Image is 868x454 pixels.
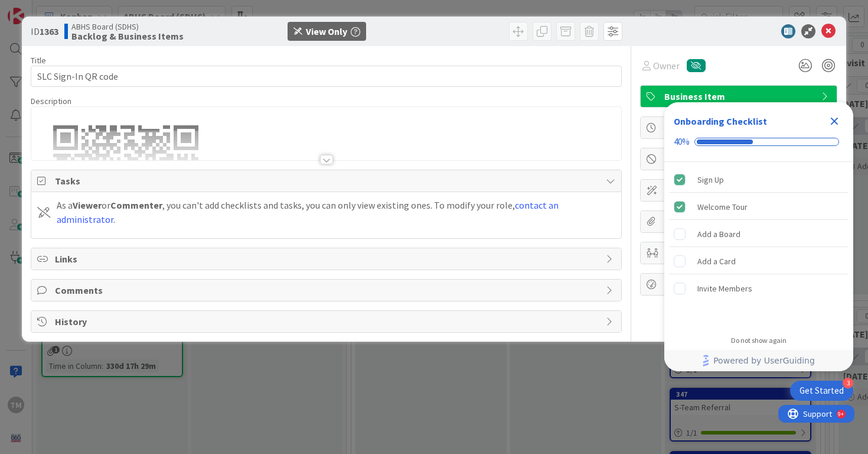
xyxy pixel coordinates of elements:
span: Links [55,252,601,266]
div: Add a Board [697,227,740,241]
b: Commenter [110,199,162,211]
div: Add a Card [697,254,736,268]
span: ID [31,24,58,38]
div: Invite Members is incomplete. [669,275,849,301]
span: Owner [653,59,680,73]
div: View Only [306,24,347,38]
span: History [55,314,601,329]
div: Footer [664,350,853,371]
div: Onboarding Checklist [674,114,767,128]
div: Invite Members [697,281,752,296]
div: Add a Card is incomplete. [669,248,849,274]
label: Title [31,55,46,66]
span: Description [31,96,71,106]
span: Support [25,2,54,16]
div: Close Checklist [825,112,844,131]
div: Get Started [800,385,844,397]
div: As a or , you can't add checklists and tasks, you can only view existing ones. To modify your rol... [57,198,616,226]
div: Do not show again [731,336,787,345]
span: ABHS Board (SDHS) [71,22,184,31]
div: Welcome Tour is complete. [669,194,849,220]
input: type card name here... [31,66,622,87]
div: Sign Up [697,173,724,187]
span: Business Item [664,89,815,103]
div: Add a Board is incomplete. [669,221,849,247]
b: Viewer [73,199,102,211]
span: Tasks [55,174,601,188]
div: 3 [843,378,853,388]
img: frame-8.png [37,109,214,287]
span: Comments [55,283,601,297]
div: 40% [674,137,690,147]
div: Checklist items [664,162,853,328]
div: Welcome Tour [697,200,748,214]
div: Sign Up is complete. [669,167,849,193]
b: 1363 [40,25,58,37]
div: Checklist Container [664,102,853,371]
a: Powered by UserGuiding [670,350,847,371]
span: Powered by UserGuiding [713,354,815,368]
div: 9+ [60,5,66,14]
div: Checklist progress: 40% [674,137,844,147]
div: Open Get Started checklist, remaining modules: 3 [790,381,853,401]
b: Backlog & Business Items [71,31,184,41]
